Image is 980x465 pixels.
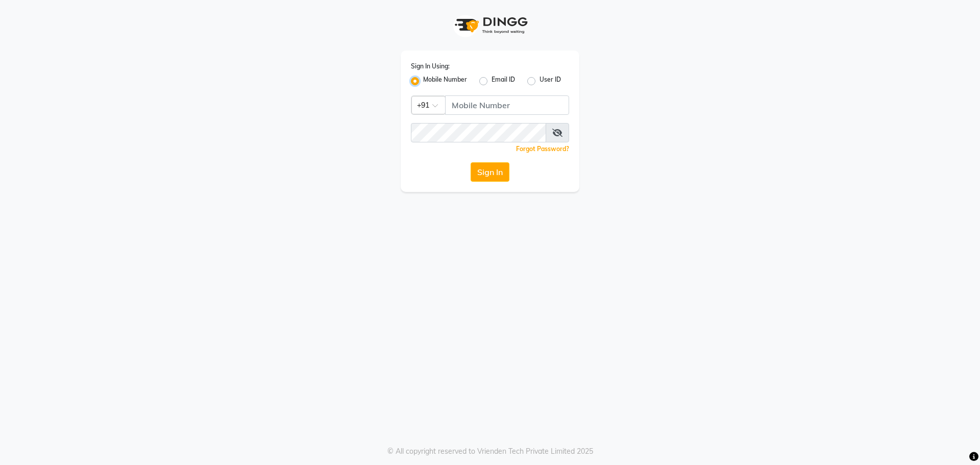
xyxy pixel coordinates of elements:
input: Username [445,95,569,115]
label: User ID [540,75,561,87]
img: logo1.svg [449,10,531,40]
input: Username [411,123,546,142]
label: Mobile Number [423,75,467,87]
button: Sign In [471,162,509,182]
label: Sign In Using: [411,62,450,71]
label: Email ID [492,75,515,87]
a: Forgot Password? [516,145,569,153]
